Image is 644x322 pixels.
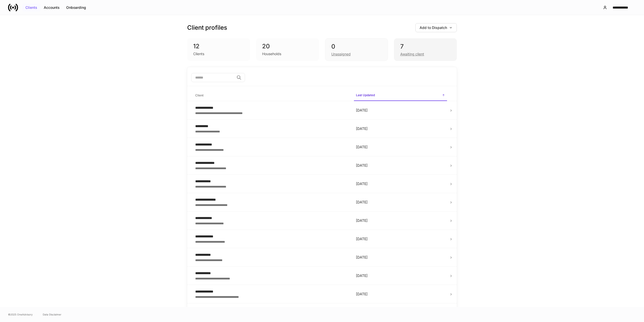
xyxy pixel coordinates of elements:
[63,4,89,12] button: Onboarding
[415,23,457,32] button: Add to Dispatch
[356,292,445,297] p: [DATE]
[356,163,445,168] p: [DATE]
[44,6,60,9] div: Accounts
[325,38,388,61] div: 0Unassigned
[193,51,204,56] div: Clients
[193,90,350,101] span: Client
[356,273,445,278] p: [DATE]
[356,181,445,186] p: [DATE]
[41,4,63,12] button: Accounts
[331,43,382,51] div: 0
[400,43,451,51] div: 7
[195,93,204,98] h6: Client
[356,255,445,260] p: [DATE]
[8,312,33,316] span: © 2025 OneAdvisory
[400,52,424,57] div: Awaiting client
[22,4,41,12] button: Clients
[331,52,351,57] div: Unassigned
[25,6,37,9] div: Clients
[394,38,457,61] div: 7Awaiting client
[356,126,445,131] p: [DATE]
[187,24,227,32] h3: Client profiles
[193,42,244,50] div: 12
[356,218,445,223] p: [DATE]
[66,6,86,9] div: Onboarding
[354,90,447,101] span: Last Updated
[356,145,445,150] p: [DATE]
[356,93,375,97] h6: Last Updated
[356,108,445,113] p: [DATE]
[262,51,281,56] div: Households
[43,312,61,316] a: Data Disclaimer
[262,42,313,50] div: 20
[420,26,453,29] div: Add to Dispatch
[356,236,445,241] p: [DATE]
[356,200,445,205] p: [DATE]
